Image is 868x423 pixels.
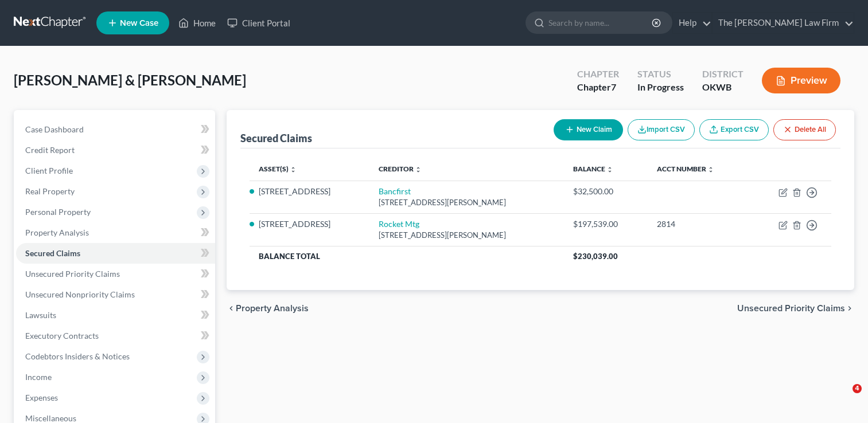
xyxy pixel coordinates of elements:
i: unfold_more [606,166,613,173]
a: Export CSV [699,119,769,140]
span: Secured Claims [25,248,80,258]
li: [STREET_ADDRESS] [259,186,360,197]
button: Delete All [773,119,836,140]
span: Unsecured Priority Claims [737,304,845,313]
span: Property Analysis [236,304,309,313]
span: New Case [120,19,158,28]
button: chevron_left Property Analysis [227,304,309,313]
i: unfold_more [290,166,297,173]
a: Bancfirst [379,186,411,196]
button: Preview [762,68,840,93]
span: Unsecured Nonpriority Claims [25,289,135,299]
a: Executory Contracts [16,326,215,346]
a: Lawsuits [16,305,215,326]
a: Asset(s) unfold_more [259,164,297,173]
span: Personal Property [25,207,91,217]
span: Property Analysis [25,228,89,237]
a: Unsecured Nonpriority Claims [16,284,215,305]
span: 7 [611,81,616,92]
a: Acct Number unfold_more [657,164,714,173]
a: Client Portal [221,13,296,33]
span: Codebtors Insiders & Notices [25,351,130,361]
span: Income [25,372,52,382]
a: Balance unfold_more [573,164,613,173]
span: Expenses [25,393,58,402]
span: Miscellaneous [25,413,76,423]
a: Rocket Mtg [379,219,419,229]
span: [PERSON_NAME] & [PERSON_NAME] [14,72,246,88]
div: Status [637,68,684,81]
input: Search by name... [548,12,653,33]
a: Credit Report [16,140,215,160]
a: The [PERSON_NAME] Law Firm [713,13,854,33]
i: chevron_right [845,304,854,313]
button: Import CSV [628,119,695,140]
a: Property Analysis [16,222,215,243]
button: New Claim [554,119,623,140]
a: Help [673,13,711,33]
button: Unsecured Priority Claims chevron_right [737,304,854,313]
div: $197,539.00 [573,218,639,230]
a: Creditor unfold_more [379,164,422,173]
span: Client Profile [25,166,73,175]
span: Case Dashboard [25,124,84,134]
span: Executory Contracts [25,331,99,340]
div: Secured Claims [240,131,312,145]
span: 4 [853,384,862,393]
div: District [702,68,744,81]
div: 2814 [657,218,739,230]
span: Credit Report [25,145,75,155]
li: [STREET_ADDRESS] [259,218,360,230]
span: Lawsuits [25,310,56,320]
div: [STREET_ADDRESS][PERSON_NAME] [379,197,554,208]
a: Secured Claims [16,243,215,264]
iframe: Intercom live chat [829,384,857,412]
div: $32,500.00 [573,186,639,197]
i: unfold_more [707,166,714,173]
a: Home [173,13,221,33]
a: Case Dashboard [16,119,215,140]
div: In Progress [637,81,684,94]
div: [STREET_ADDRESS][PERSON_NAME] [379,230,554,241]
i: unfold_more [415,166,422,173]
a: Unsecured Priority Claims [16,264,215,284]
div: Chapter [577,81,619,94]
span: Real Property [25,186,75,196]
th: Balance Total [250,246,564,267]
span: $230,039.00 [573,252,618,261]
span: Unsecured Priority Claims [25,269,120,279]
div: OKWB [702,81,744,94]
i: chevron_left [227,304,236,313]
div: Chapter [577,68,619,81]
